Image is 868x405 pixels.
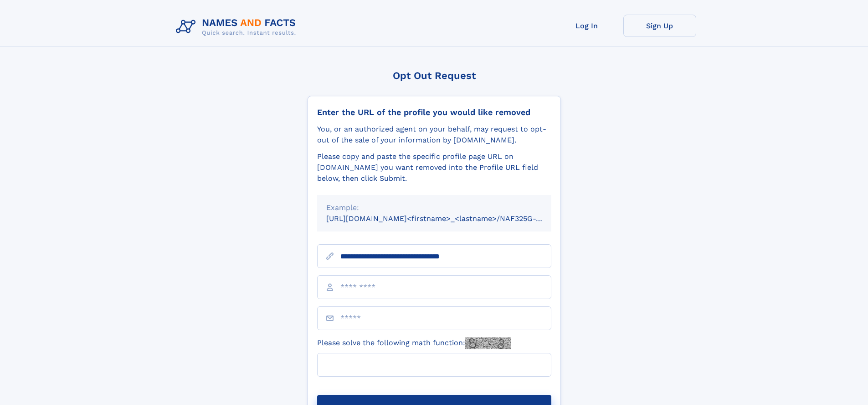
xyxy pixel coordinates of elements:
label: Please solve the following math function: [317,337,511,349]
img: Logo Names and Facts [172,15,303,39]
a: Log In [550,15,623,37]
div: You, or an authorized agent on your behalf, may request to opt-out of the sale of your informatio... [317,124,551,146]
div: Enter the URL of the profile you would like removed [317,107,551,117]
a: Sign Up [623,15,696,37]
div: Opt Out Request [308,70,561,81]
div: Please copy and paste the specific profile page URL on [DOMAIN_NAME] you want removed into the Pr... [317,151,551,184]
div: Example: [326,202,542,213]
small: [URL][DOMAIN_NAME]<firstname>_<lastname>/NAF325G-xxxxxxxx [326,214,569,223]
